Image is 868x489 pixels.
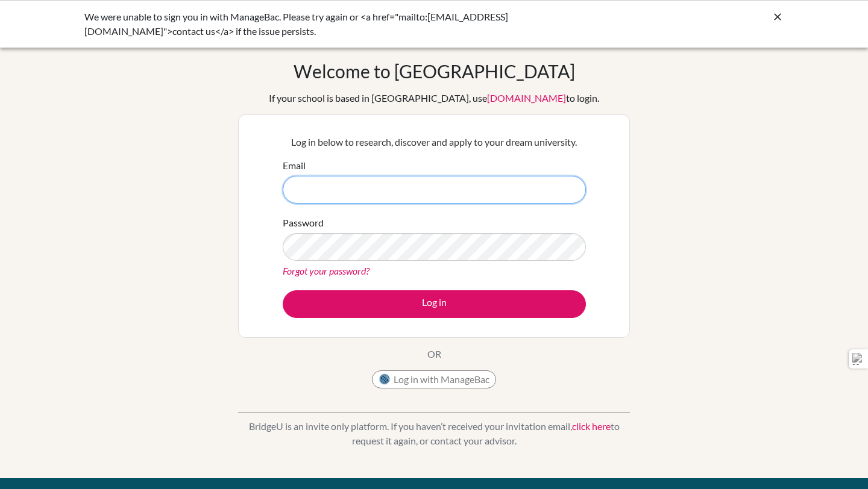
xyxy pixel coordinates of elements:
[283,216,324,230] label: Password
[294,60,575,82] h1: Welcome to [GEOGRAPHIC_DATA]
[283,158,306,173] label: Email
[487,92,566,104] a: [DOMAIN_NAME]
[283,265,370,276] a: Forgot your password?
[84,10,603,39] div: We were unable to sign you in with ManageBac. Please try again or <a href="mailto:[EMAIL_ADDRESS]...
[572,420,611,432] a: click here
[238,419,630,448] p: BridgeU is an invite only platform. If you haven’t received your invitation email, to request it ...
[372,370,496,388] button: Log in with ManageBac
[269,91,599,105] div: If your school is based in [GEOGRAPHIC_DATA], use to login.
[283,135,586,149] p: Log in below to research, discover and apply to your dream university.
[427,347,441,361] p: OR
[283,290,586,318] button: Log in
